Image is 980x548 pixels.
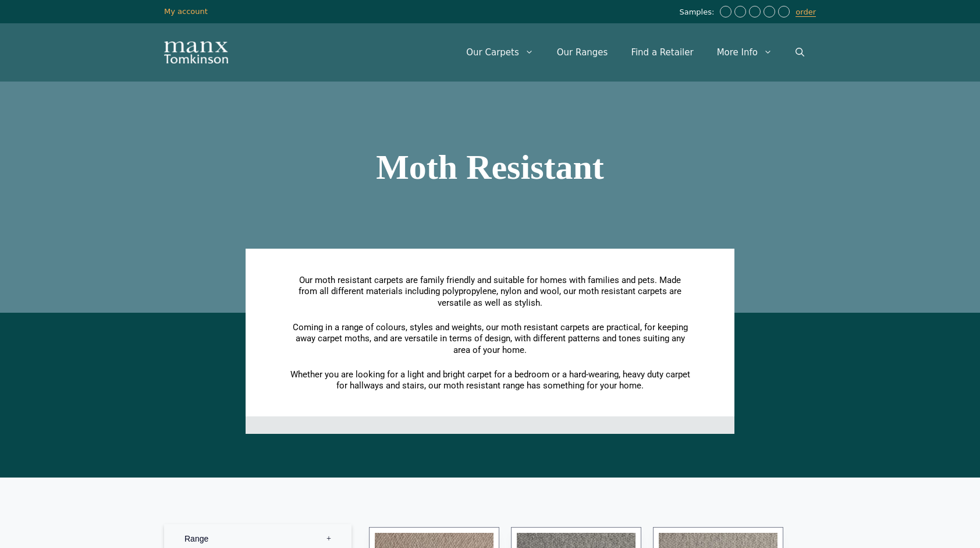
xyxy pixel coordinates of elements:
img: Manx Tomkinson [164,41,228,63]
nav: Primary [455,35,816,70]
a: Open Search Bar [784,35,816,70]
a: More Info [705,35,784,70]
a: Find a Retailer [619,35,705,70]
a: Our Carpets [455,35,545,70]
span: Coming in a range of colours, styles and weights, our moth resistant carpets are practical, for k... [293,322,688,355]
a: Our Ranges [545,35,620,70]
a: My account [164,7,208,16]
h1: Moth Resistant [164,150,816,185]
a: order [796,8,816,17]
span: Our moth resistant carpets are family friendly and suitable for homes with families and pets. Mad... [299,275,681,308]
span: Samples: [679,8,717,17]
span: Whether you are looking for a light and bright carpet for a bedroom or a hard-wearing, heavy duty... [290,369,690,391]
